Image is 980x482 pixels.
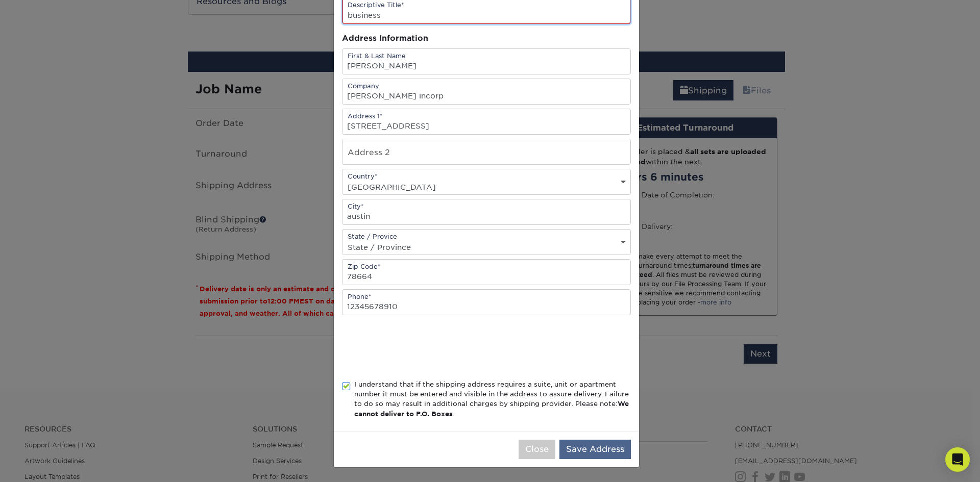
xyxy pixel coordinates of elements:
[945,447,970,472] div: Open Intercom Messenger
[354,400,629,417] b: We cannot deliver to P.O. Boxes
[519,440,555,459] button: Close
[354,379,631,419] div: I understand that if the shipping address requires a suite, unit or apartment number it must be e...
[342,327,497,367] iframe: reCAPTCHA
[559,440,631,459] button: Save Address
[342,33,631,44] div: Address Information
